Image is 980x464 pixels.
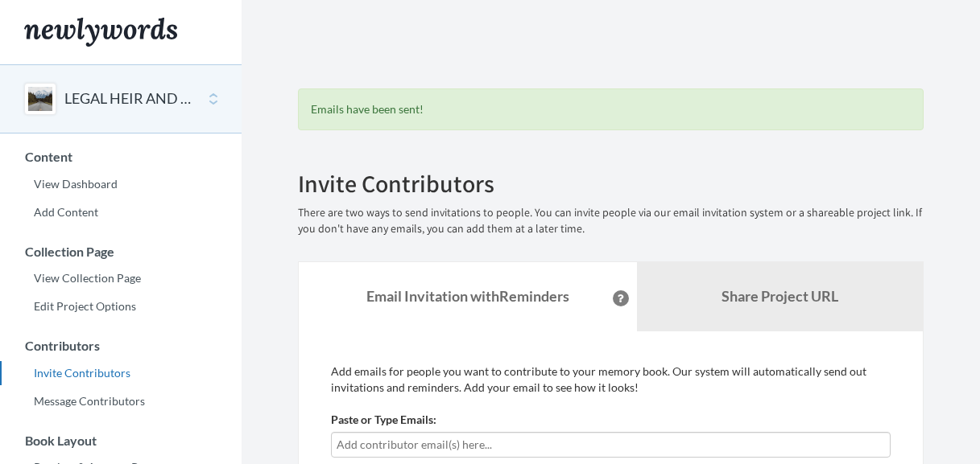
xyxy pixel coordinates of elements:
button: LEGAL HEIR AND INHERITANCE [64,88,195,109]
iframe: Opens a widget where you can chat to one of our agents [856,416,964,456]
p: There are two ways to send invitations to people. You can invite people via our email invitation ... [298,205,924,237]
p: Add emails for people you want to contribute to your memory book. Our system will automatically s... [331,363,891,396]
h3: Book Layout [1,433,242,448]
h2: Invite Contributors [298,170,924,197]
h3: Collection Page [1,244,242,259]
div: Emails have been sent! [298,88,924,130]
input: Add contributor email(s) here... [337,436,885,454]
img: Newlywords logo [24,18,177,47]
h3: Contributors [1,339,242,353]
strong: Email Invitation with Reminders [366,287,569,305]
b: Share Project URL [722,287,838,305]
label: Paste or Type Emails: [331,412,436,428]
h3: Content [1,150,242,164]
